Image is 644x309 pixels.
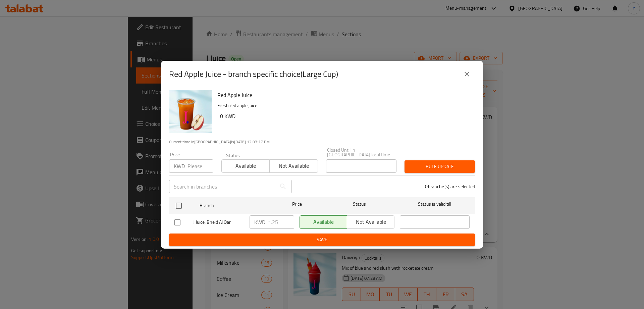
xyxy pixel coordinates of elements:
input: Search in branches [169,180,276,193]
img: Red Apple Juice [169,90,212,133]
span: Status [325,200,394,208]
span: Bulk update [410,162,470,171]
button: Save [169,234,475,246]
span: Branch [200,201,269,210]
button: close [459,66,475,82]
p: Current time in [GEOGRAPHIC_DATA] is [DATE] 12:03:17 PM [169,139,475,145]
input: Please enter price [268,215,294,229]
p: 0 branche(s) are selected [425,183,475,190]
span: Not available [272,161,315,171]
span: J Juice, Bneid Al Qar [193,218,244,226]
button: Bulk update [405,160,475,173]
h6: 0 KWD [220,111,470,121]
button: Available [221,159,270,173]
h6: Red Apple Juice [217,90,470,100]
span: Price [275,200,319,208]
span: Save [174,236,470,244]
input: Please enter price [187,159,213,173]
span: Available [224,161,267,171]
h2: Red Apple Juice - branch specific choice(Large Cup) [169,69,338,80]
span: Status is valid till [400,200,470,208]
p: Fresh red apple juice [217,101,470,110]
button: Not available [269,159,318,173]
p: KWD [174,162,185,170]
p: KWD [254,218,265,226]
